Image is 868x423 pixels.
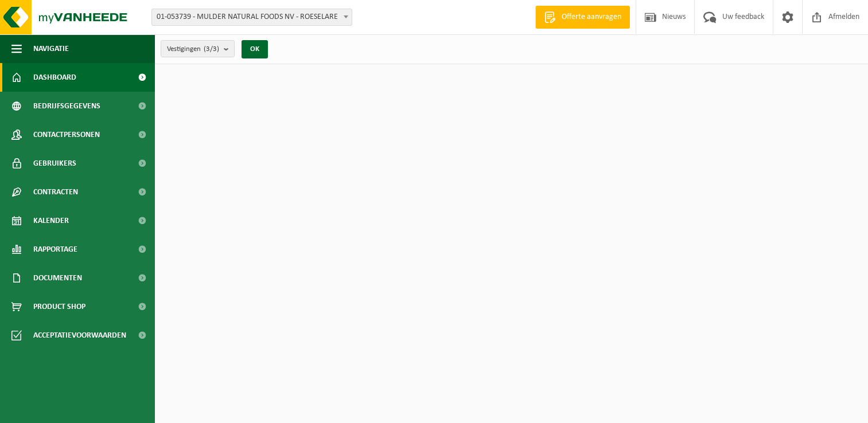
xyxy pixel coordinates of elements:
button: Vestigingen(3/3) [161,40,235,57]
span: Product Shop [33,292,85,321]
span: Dashboard [33,63,76,92]
span: Rapportage [33,235,77,264]
span: Contracten [33,178,78,206]
span: 01-053739 - MULDER NATURAL FOODS NV - ROESELARE [151,9,352,26]
count: (3/3) [204,45,219,53]
span: Gebruikers [33,149,76,178]
span: 01-053739 - MULDER NATURAL FOODS NV - ROESELARE [152,9,352,25]
span: Offerte aanvragen [559,11,624,23]
a: Offerte aanvragen [535,6,630,29]
span: Contactpersonen [33,120,100,149]
span: Navigatie [33,34,69,63]
span: Vestigingen [167,41,219,58]
span: Documenten [33,264,82,292]
span: Acceptatievoorwaarden [33,321,126,350]
span: Kalender [33,206,69,235]
span: Bedrijfsgegevens [33,92,100,120]
button: OK [242,40,268,58]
